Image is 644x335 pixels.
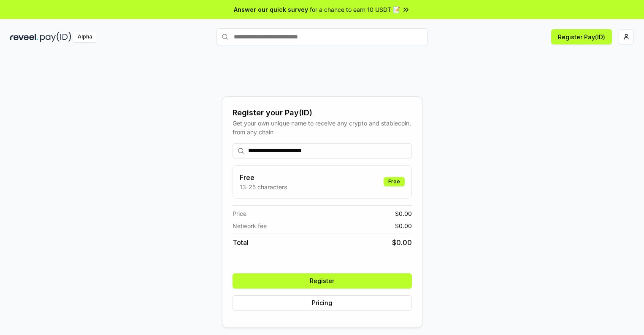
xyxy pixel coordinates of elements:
[233,209,246,218] span: Price
[310,5,400,14] span: for a chance to earn 10 USDT 📝
[233,295,412,310] button: Pricing
[233,221,267,230] span: Network fee
[10,32,38,42] img: reveel_dark
[395,221,412,230] span: $ 0.00
[233,273,412,289] button: Register
[233,119,412,136] div: Get your own unique name to receive any crypto and stablecoin, from any chain
[234,5,308,14] span: Answer our quick survey
[384,177,405,186] div: Free
[551,29,612,44] button: Register Pay(ID)
[395,209,412,218] span: $ 0.00
[233,107,412,119] div: Register your Pay(ID)
[392,237,412,248] span: $ 0.00
[40,32,71,42] img: pay_id
[240,182,287,191] p: 13-25 characters
[240,172,287,182] h3: Free
[73,32,97,42] div: Alpha
[233,237,249,248] span: Total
